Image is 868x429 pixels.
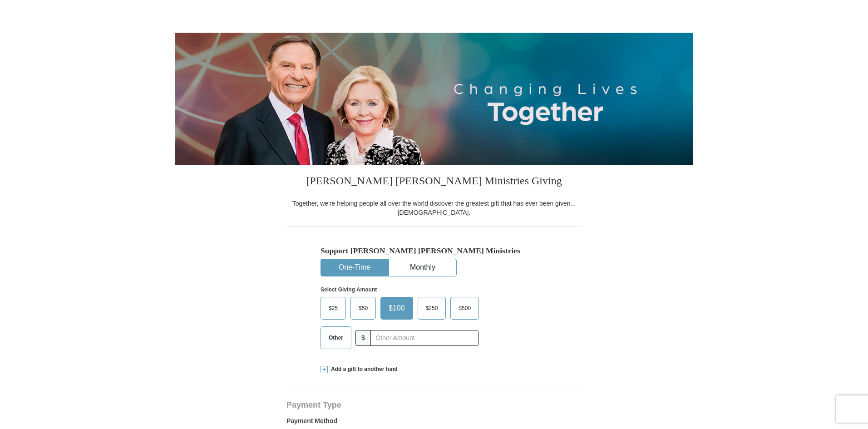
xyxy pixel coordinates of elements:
input: Other Amount [370,330,479,346]
button: One-Time [321,259,388,276]
span: Add a gift to another fund [328,365,398,373]
strong: Select Giving Amount [321,286,377,293]
h4: Payment Type [286,401,582,409]
span: $25 [324,301,342,315]
span: $250 [421,301,443,315]
div: Together, we're helping people all over the world discover the greatest gift that has ever been g... [286,199,582,217]
button: Monthly [389,259,456,276]
h5: Support [PERSON_NAME] [PERSON_NAME] Ministries [321,246,547,256]
h3: [PERSON_NAME] [PERSON_NAME] Ministries Giving [286,165,582,199]
span: $50 [354,301,372,315]
span: $ [355,330,371,346]
span: $500 [454,301,475,315]
span: Other [324,331,348,345]
span: $100 [384,301,409,315]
